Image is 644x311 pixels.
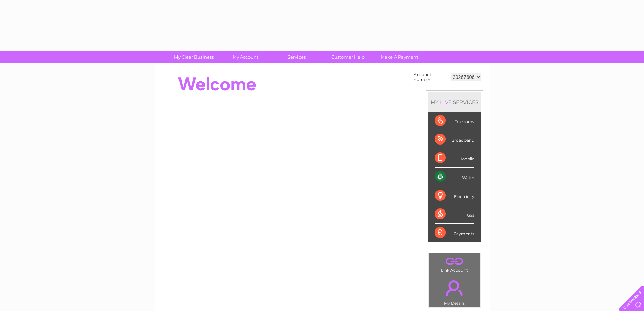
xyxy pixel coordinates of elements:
[217,51,273,63] a: My Account
[372,51,427,63] a: Make A Payment
[435,130,474,149] div: Broadband
[435,168,474,186] div: Water
[320,51,376,63] a: Customer Help
[166,51,222,63] a: My Clear Business
[435,149,474,168] div: Mobile
[428,253,481,274] td: Link Account
[435,205,474,224] div: Gas
[435,112,474,130] div: Telecoms
[435,186,474,205] div: Electricity
[430,255,479,267] a: .
[269,51,325,63] a: Services
[412,71,449,84] td: Account number
[430,276,479,300] a: .
[439,99,453,105] div: LIVE
[428,274,481,308] td: My Details
[428,92,481,112] div: MY SERVICES
[435,224,474,242] div: Payments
